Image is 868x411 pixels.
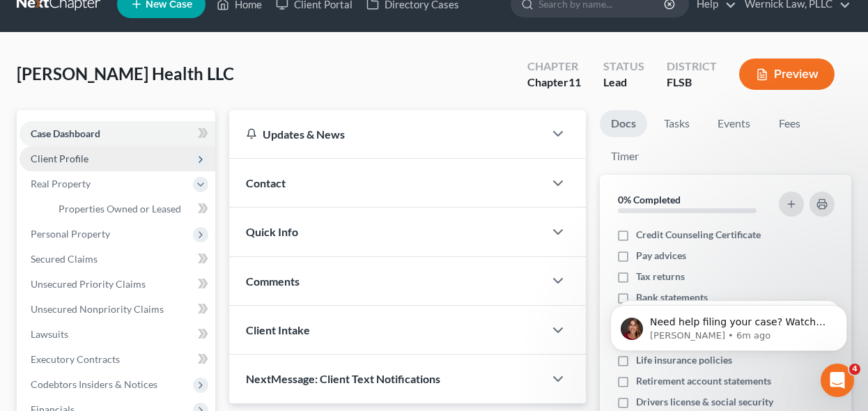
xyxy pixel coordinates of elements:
a: Unsecured Nonpriority Claims [20,297,215,322]
span: Contact [246,176,286,189]
div: Lead [603,75,644,91]
a: Fees [767,110,812,137]
span: Retirement account statements [636,374,771,388]
a: Docs [600,110,647,137]
a: Tasks [653,110,701,137]
div: Chapter [527,75,581,91]
iframe: Intercom live chat [821,364,854,397]
p: Message from Katie, sent 6m ago [61,54,240,66]
span: Lawsuits [31,328,68,340]
button: Preview [739,59,835,90]
span: NextMessage: Client Text Notifications [246,372,440,385]
span: [PERSON_NAME] Health LLC [17,63,234,84]
span: Comments [246,274,300,288]
span: Client Intake [246,323,310,336]
a: Unsecured Priority Claims [20,272,215,297]
div: Chapter [527,59,581,75]
iframe: Intercom notifications message [589,276,868,373]
span: Client Profile [31,153,88,164]
strong: 0% Completed [618,194,681,205]
span: Credit Counseling Certificate [636,228,761,242]
div: Updates & News [246,127,528,141]
a: Case Dashboard [20,121,215,146]
span: 11 [568,75,581,88]
div: District [667,59,717,75]
div: Status [603,59,644,75]
span: Secured Claims [31,253,98,265]
span: Quick Info [246,225,298,238]
span: Tax returns [636,270,685,284]
span: Case Dashboard [31,127,100,139]
span: Need help filing your case? Watch this video! Still need help? Here are two articles with instruc... [61,40,240,134]
span: 4 [849,364,860,375]
a: Events [706,110,761,137]
a: Executory Contracts [20,347,215,372]
a: Properties Owned or Leased [47,196,215,222]
span: Codebtors Insiders & Notices [31,378,157,390]
a: Secured Claims [20,247,215,272]
a: Timer [600,143,650,170]
div: FLSB [667,75,717,91]
span: Unsecured Nonpriority Claims [31,303,164,315]
span: Properties Owned or Leased [59,203,181,215]
span: Personal Property [31,228,110,240]
span: Real Property [31,178,91,189]
span: Unsecured Priority Claims [31,278,146,290]
span: Pay advices [636,249,686,263]
span: Executory Contracts [31,353,120,365]
a: Lawsuits [20,322,215,347]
